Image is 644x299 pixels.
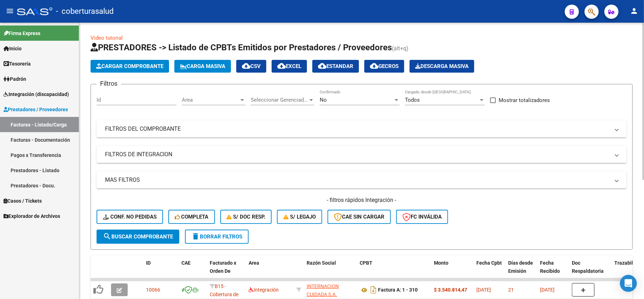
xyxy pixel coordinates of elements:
mat-icon: cloud_download [370,62,378,70]
mat-icon: menu [6,7,14,15]
datatable-header-cell: Doc Respaldatoria [569,255,611,287]
datatable-header-cell: Monto [431,255,474,287]
datatable-header-cell: ID [143,255,179,287]
span: Fecha Recibido [540,260,560,274]
span: S/ legajo [283,214,316,220]
datatable-header-cell: CPBT [357,255,431,287]
mat-panel-title: FILTROS DEL COMPROBANTE [105,125,610,133]
a: Video tutorial [91,35,123,41]
button: S/ Doc Resp. [220,210,272,224]
button: S/ legajo [277,210,322,224]
datatable-header-cell: Días desde Emisión [505,255,537,287]
span: Conf. no pedidas [103,214,157,220]
h4: - filtros rápidos Integración - [97,196,627,204]
span: Buscar Comprobante [103,233,173,240]
strong: $ 3.540.814,47 [434,287,467,293]
span: Integración [249,287,279,293]
span: Seleccionar Gerenciador [251,97,308,103]
span: Doc Respaldatoria [572,260,604,274]
span: Fecha Cpbt [476,260,502,266]
span: Explorador de Archivos [4,212,60,220]
button: Carga Masiva [174,60,231,73]
button: EXCEL [272,60,307,73]
mat-panel-title: MAS FILTROS [105,176,610,184]
span: Facturado x Orden De [210,260,236,274]
mat-expansion-panel-header: FILTROS DE INTEGRACION [97,146,627,163]
span: [DATE] [476,287,491,293]
span: Borrar Filtros [191,233,242,240]
span: CPBT [360,260,372,266]
span: PRESTADORES -> Listado de CPBTs Emitidos por Prestadores / Proveedores [91,43,392,52]
span: INTERNACION CUIDADA S.A. [307,283,339,297]
span: Días desde Emisión [508,260,533,274]
span: Completa [175,214,209,220]
mat-icon: search [103,232,111,241]
i: Descargar documento [369,284,378,295]
span: Casos / Tickets [4,197,42,205]
span: No [320,97,327,103]
app-download-masive: Descarga masiva de comprobantes (adjuntos) [410,60,474,73]
mat-panel-title: FILTROS DE INTEGRACION [105,151,610,158]
button: FC Inválida [396,210,448,224]
span: Todos [405,97,420,103]
div: Open Intercom Messenger [620,275,637,292]
button: CSV [236,60,266,73]
span: Tesorería [4,60,31,68]
span: Inicio [4,45,22,52]
mat-icon: cloud_download [277,62,286,70]
span: Area [249,260,259,266]
span: (alt+q) [392,45,408,52]
span: Trazabilidad [614,260,643,266]
span: EXCEL [277,63,301,69]
datatable-header-cell: Fecha Cpbt [474,255,505,287]
span: ID [146,260,151,266]
button: Borrar Filtros [185,230,249,244]
button: CAE SIN CARGAR [327,210,391,224]
span: Mostrar totalizadores [499,96,550,105]
span: 10066 [146,287,160,293]
span: CAE SIN CARGAR [334,214,384,220]
span: 21 [508,287,514,293]
mat-icon: cloud_download [318,62,326,70]
span: Area [182,97,239,103]
mat-expansion-panel-header: FILTROS DEL COMPROBANTE [97,120,627,137]
span: CAE [181,260,191,266]
button: Conf. no pedidas [97,210,163,224]
button: Descarga Masiva [410,60,474,73]
button: Cargar Comprobante [91,60,169,73]
div: 30715254243 [307,282,354,297]
h3: Filtros [97,79,121,89]
mat-expansion-panel-header: MAS FILTROS [97,171,627,188]
span: Prestadores / Proveedores [4,106,68,113]
span: S/ Doc Resp. [227,214,266,220]
span: - coberturasalud [56,4,114,19]
strong: Factura A: 1 - 310 [378,287,418,293]
datatable-header-cell: CAE [179,255,207,287]
span: Cargar Comprobante [96,63,163,69]
mat-icon: person [630,7,638,15]
span: Estandar [318,63,353,69]
span: Descarga Masiva [415,63,469,69]
datatable-header-cell: Razón Social [304,255,357,287]
datatable-header-cell: Area [246,255,294,287]
span: Razón Social [307,260,336,266]
button: Estandar [312,60,359,73]
span: Gecros [370,63,399,69]
span: Integración (discapacidad) [4,90,69,98]
mat-icon: delete [191,232,200,241]
span: CSV [242,63,261,69]
span: Monto [434,260,448,266]
button: Completa [168,210,215,224]
datatable-header-cell: Facturado x Orden De [207,255,246,287]
span: [DATE] [540,287,555,293]
span: Padrón [4,75,26,83]
datatable-header-cell: Fecha Recibido [537,255,569,287]
span: Firma Express [4,29,40,37]
span: FC Inválida [402,214,442,220]
button: Gecros [364,60,404,73]
button: Buscar Comprobante [97,230,179,244]
mat-icon: cloud_download [242,62,250,70]
span: Carga Masiva [180,63,225,69]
